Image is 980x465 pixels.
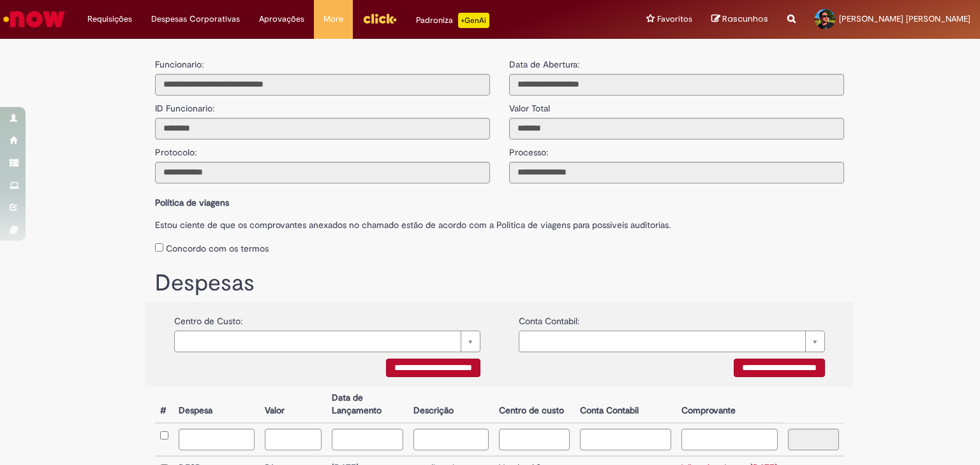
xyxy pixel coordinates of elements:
label: Valor Total [509,96,550,115]
label: Estou ciente de que os comprovantes anexados no chamado estão de acordo com a Politica de viagens... [155,212,844,231]
span: Requisições [87,13,132,25]
th: Descrição [408,387,494,423]
th: Data de Lançamento [327,387,408,423]
b: Política de viagens [155,197,229,208]
p: +GenAi [458,13,489,28]
th: # [155,387,174,423]
label: Protocolo: [155,139,197,159]
span: Favoritos [657,13,692,25]
label: ID Funcionario: [155,96,214,115]
th: Valor [260,387,327,423]
label: Funcionario: [155,58,204,71]
div: Padroniza [416,13,489,28]
label: Centro de Custo: [174,308,242,327]
th: Centro de custo [494,387,575,423]
label: Concordo com os termos [166,242,269,255]
span: Rascunhos [722,13,768,25]
a: Rascunhos [711,13,768,25]
h1: Despesas [155,271,844,296]
a: Limpar campo {0} [174,331,480,352]
span: More [323,13,343,25]
img: click_logo_yellow_360x200.png [362,9,397,28]
span: [PERSON_NAME] [PERSON_NAME] [839,13,970,24]
span: Aprovações [259,13,304,25]
label: Data de Abertura: [509,58,579,71]
th: Comprovante [676,387,783,423]
span: Despesas Corporativas [151,13,240,25]
th: Despesa [174,387,260,423]
label: Conta Contabil: [519,308,579,327]
img: ServiceNow [1,6,67,32]
th: Conta Contabil [575,387,676,423]
a: Limpar campo {0} [519,331,825,352]
label: Processo: [509,139,548,159]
